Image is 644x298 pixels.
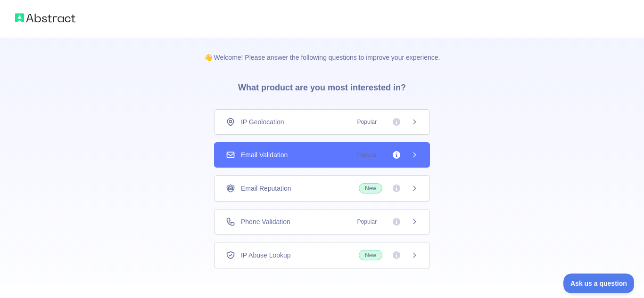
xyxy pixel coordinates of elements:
iframe: Toggle Customer Support [563,274,635,293]
span: New [359,183,382,193]
p: 👋 Welcome! Please answer the following questions to improve your experience. [189,38,455,62]
span: Email Reputation [241,184,291,193]
span: Popular [352,217,382,226]
span: IP Abuse Lookup [241,250,291,260]
span: New [359,250,382,260]
span: Popular [352,117,382,127]
span: Popular [352,150,382,160]
span: Phone Validation [241,217,290,226]
span: IP Geolocation [241,117,284,127]
span: Email Validation [241,150,288,160]
h3: What product are you most interested in? [223,62,421,109]
img: Abstract logo [15,11,75,24]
